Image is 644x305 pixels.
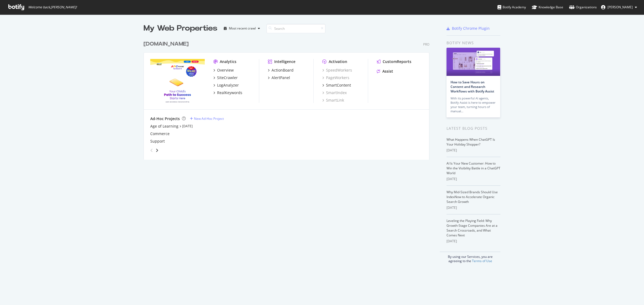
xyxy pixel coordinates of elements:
[447,40,500,46] div: Botify news
[150,131,170,136] a: Commerce
[182,124,193,128] a: [DATE]
[447,48,500,76] img: How to Save Hours on Content and Research Workflows with Botify Assist
[440,252,500,263] div: By using our Services, you are agreeing to the
[222,24,262,33] button: Most recent crawl
[322,75,349,80] a: PageWorkers
[447,218,497,237] a: Leveling the Playing Field: Why Growth-Stage Companies Are at a Search Crossroads, and What Comes...
[447,190,498,204] a: Why Mid-Sized Brands Should Use IndexNow to Accelerate Organic Search Growth
[229,27,256,30] div: Most recent crawl
[447,239,500,244] div: [DATE]
[148,146,155,155] div: angle-left
[144,40,189,48] div: [DOMAIN_NAME]
[569,5,597,10] div: Organizations
[329,59,347,64] div: Activation
[274,59,295,64] div: Intelligence
[150,59,205,102] img: www.abcmouse.com
[217,83,239,88] div: LogAnalyzer
[150,139,165,144] a: Support
[213,83,239,88] a: LogAnalyzer
[447,205,500,210] div: [DATE]
[447,125,500,131] div: Latest Blog Posts
[217,90,242,95] div: RealKeywords
[382,69,393,74] div: Assist
[217,68,234,73] div: Overview
[322,90,347,95] a: SmartIndex
[213,68,234,73] a: Overview
[447,137,495,147] a: What Happens When ChatGPT Is Your Holiday Shopper?
[326,83,351,88] div: SmartContent
[452,26,490,31] div: Botify Chrome Plugin
[383,59,411,64] div: CustomReports
[144,40,191,48] a: [DOMAIN_NAME]
[451,80,494,94] a: How to Save Hours on Content and Research Workflows with Botify Assist
[266,24,325,33] input: Search
[322,98,344,103] a: SmartLink
[497,5,526,10] div: Botify Academy
[150,116,180,121] div: Ad-Hoc Projects
[322,83,351,88] a: SmartContent
[268,75,290,80] a: AlertPanel
[190,116,224,121] a: New Ad-Hoc Project
[28,5,77,9] span: Welcome back, [PERSON_NAME] !
[447,161,500,175] a: AI Is Your New Customer: How to Win the Visibility Battle in a ChatGPT World
[194,116,224,121] div: New Ad-Hoc Project
[272,68,294,73] div: ActionBoard
[532,5,563,10] div: Knowledge Base
[608,5,633,9] span: Jennifer Seegmiller
[144,34,434,160] div: grid
[220,59,236,64] div: Analytics
[597,3,641,12] button: [PERSON_NAME]
[322,68,352,73] a: SpeedWorkers
[447,26,490,31] a: Botify Chrome Plugin
[447,148,500,153] div: [DATE]
[377,59,411,64] a: CustomReports
[423,42,429,47] div: Pro
[377,69,393,74] a: Assist
[451,96,496,113] div: With its powerful AI agents, Botify Assist is here to empower your team, turning hours of manual…
[213,90,242,95] a: RealKeywords
[144,23,217,34] div: My Web Properties
[155,148,159,153] div: angle-right
[217,75,238,80] div: SiteCrawler
[268,68,294,73] a: ActionBoard
[272,75,290,80] div: AlertPanel
[472,259,492,263] a: Terms of Use
[447,177,500,181] div: [DATE]
[150,124,178,129] a: Age of Learning
[213,75,238,80] a: SiteCrawler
